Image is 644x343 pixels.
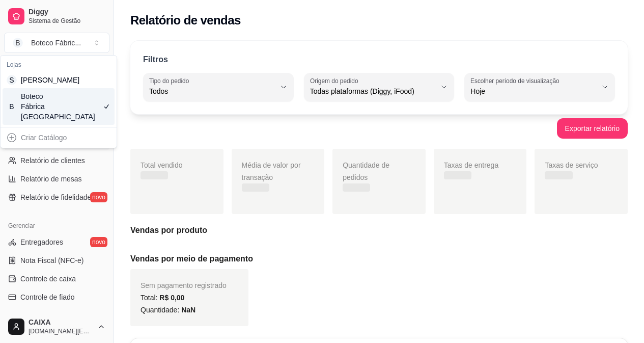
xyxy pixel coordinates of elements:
span: Relatório de clientes [20,155,85,166]
button: Escolher período de visualizaçãoHoje [464,73,615,101]
span: S [7,75,17,85]
span: Entregadores [20,237,63,247]
span: Diggy [29,8,105,17]
h5: Vendas por meio de pagamento [130,253,628,265]
div: Suggestions [1,127,117,148]
span: Nota Fiscal (NFC-e) [20,255,83,266]
div: Suggestions [1,56,117,127]
span: Total vendido [141,161,183,169]
span: B [13,38,23,48]
button: Exportar relatório [557,118,628,139]
span: Quantidade: [141,306,195,314]
a: Controle de fiado [4,289,109,305]
a: Entregadoresnovo [4,234,109,250]
span: CAIXA [29,318,93,327]
a: Relatório de mesas [4,171,109,187]
span: Média de valor por transação [242,161,301,181]
a: Relatório de fidelidadenovo [4,189,109,205]
div: Lojas [3,58,115,72]
button: Origem do pedidoTodas plataformas (Diggy, iFood) [304,73,455,101]
span: Todas plataformas (Diggy, iFood) [310,86,436,96]
span: B [7,101,17,112]
div: Gerenciar [4,218,109,234]
span: Todos [149,86,275,96]
span: Sem pagamento registrado [141,281,227,289]
span: Taxas de serviço [545,161,598,169]
span: Relatório de mesas [20,174,82,184]
span: Quantidade de pedidos [343,161,389,181]
span: Sistema de Gestão [29,17,105,25]
span: R$ 0,00 [159,294,184,302]
a: Controle de caixa [4,271,109,287]
button: CAIXA[DOMAIN_NAME][EMAIL_ADDRESS][DOMAIN_NAME] [4,314,109,339]
span: Controle de caixa [20,274,76,284]
a: Cupons [4,307,109,324]
button: Tipo do pedidoTodos [143,73,294,101]
a: DiggySistema de Gestão [4,4,109,29]
a: Nota Fiscal (NFC-e) [4,252,109,269]
label: Origem do pedido [310,76,361,85]
div: Boteco Fábric ... [31,38,81,48]
span: NaN [181,306,195,314]
h2: Relatório de vendas [130,12,241,29]
p: Filtros [143,54,168,66]
a: Relatório de clientes [4,152,109,169]
h5: Vendas por produto [130,224,628,236]
div: [PERSON_NAME] [21,75,67,85]
div: Boteco Fábrica [GEOGRAPHIC_DATA] [21,91,67,122]
span: Hoje [470,86,597,96]
label: Tipo do pedido [149,76,192,85]
span: Relatório de fidelidade [20,192,91,202]
span: Taxas de entrega [444,161,498,169]
span: Controle de fiado [20,292,75,302]
button: Select a team [4,33,109,53]
span: [DOMAIN_NAME][EMAIL_ADDRESS][DOMAIN_NAME] [29,327,93,335]
label: Escolher período de visualização [470,76,563,85]
span: Total: [141,294,184,302]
